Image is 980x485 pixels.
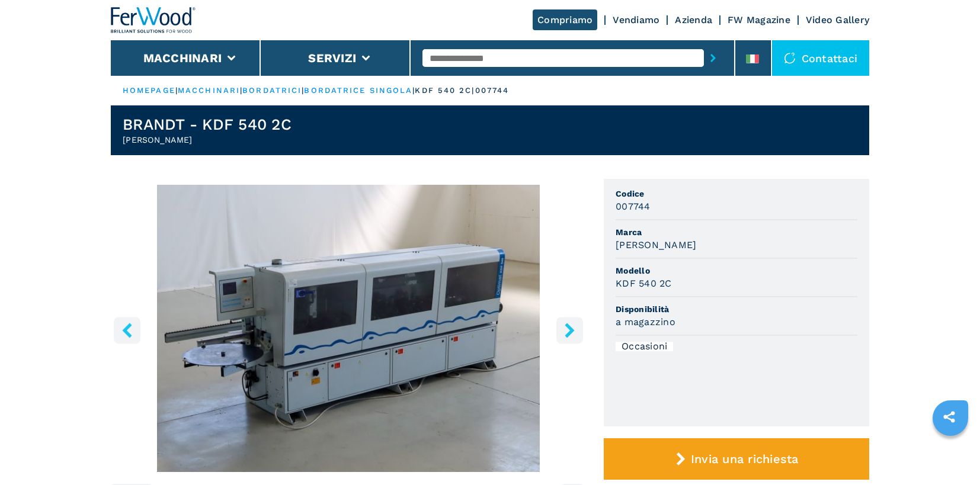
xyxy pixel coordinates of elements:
[308,51,356,65] button: Servizi
[675,14,712,25] a: Azienda
[123,86,175,95] a: HOMEPAGE
[704,44,722,72] button: submit-button
[412,86,415,95] span: |
[533,9,597,30] a: Compriamo
[616,226,857,238] span: Marca
[123,134,292,146] h2: [PERSON_NAME]
[415,85,475,96] p: kdf 540 2c |
[178,86,240,95] a: macchinari
[302,86,304,95] span: |
[111,185,586,472] img: Bordatrice Singola BRANDT KDF 540 2C
[616,315,675,329] h3: a magazzino
[616,265,857,277] span: Modello
[784,52,796,64] img: Contattaci
[616,200,651,213] h3: 007744
[123,115,292,134] h1: BRANDT - KDF 540 2C
[616,342,673,351] div: Occasioni
[616,238,696,252] h3: [PERSON_NAME]
[304,86,412,95] a: bordatrice singola
[616,303,857,315] span: Disponibilità
[806,14,869,25] a: Video Gallery
[728,14,790,25] a: FW Magazine
[175,86,178,95] span: |
[556,317,583,343] button: right-button
[613,14,659,25] a: Vendiamo
[114,317,140,343] button: left-button
[934,402,964,432] a: sharethis
[242,86,302,95] a: bordatrici
[772,40,870,76] div: Contattaci
[691,452,799,466] span: Invia una richiesta
[111,7,196,33] img: Ferwood
[111,185,586,472] div: Go to Slide 1
[240,86,242,95] span: |
[475,85,510,96] p: 007744
[616,277,672,290] h3: KDF 540 2C
[616,188,857,200] span: Codice
[143,51,222,65] button: Macchinari
[930,432,971,476] iframe: Chat
[604,438,869,480] button: Invia una richiesta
